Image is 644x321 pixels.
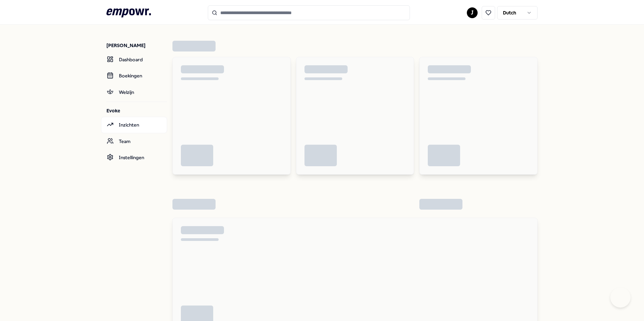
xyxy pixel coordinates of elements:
a: Welzijn [101,84,167,100]
a: Inzichten [101,117,167,133]
a: Team [101,133,167,149]
p: [PERSON_NAME] [106,42,167,49]
iframe: Help Scout Beacon - Open [610,287,631,308]
a: Dashboard [101,51,167,68]
a: Instellingen [101,149,167,166]
a: Boekingen [101,68,167,84]
input: Search for products, categories or subcategories [208,5,410,20]
p: Evoke [106,107,167,114]
button: J [467,7,478,18]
